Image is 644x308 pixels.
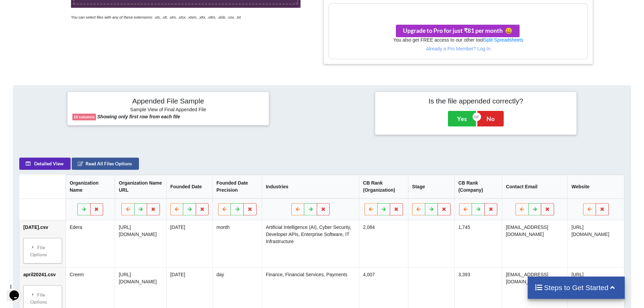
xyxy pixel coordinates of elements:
th: Website [568,175,624,198]
button: No [477,111,504,126]
td: Artificial Intelligence (AI), Cyber Security, Developer APIs, Enterprise Software, IT Infrastructure [262,220,359,267]
td: [URL][DOMAIN_NAME] [568,220,624,267]
div: File Options [25,240,60,261]
b: 10 columns [74,115,95,119]
button: Yes [448,111,476,126]
th: Organization Name [66,175,115,198]
a: Split Spreadsheets [483,37,523,43]
h4: Steps to Get Started [534,283,618,292]
h6: You also get FREE access to our other tool [329,37,587,43]
td: [URL][DOMAIN_NAME] [115,220,166,267]
i: You can select files with any of these extensions: .xls, .xlt, .xlm, .xlsx, .xlsm, .xltx, .xltm, ... [71,15,241,19]
td: 2,084 [359,220,408,267]
th: Organization Name URL [115,175,166,198]
th: CB Rank (Company) [454,175,502,198]
span: smile [503,27,512,34]
td: [DATE] [166,220,213,267]
h4: Appended File Sample [72,97,264,106]
button: Upgrade to Pro for just ₹81 per monthsmile [396,25,520,37]
th: Contact Email [502,175,568,198]
h6: Sample View of Final Appended File [72,107,264,114]
p: Already a Pro Member? Log In [329,45,587,52]
td: [EMAIL_ADDRESS][DOMAIN_NAME] [502,220,568,267]
span: Upgrade to Pro for just ₹81 per month [403,27,512,34]
th: CB Rank (Organization) [359,175,408,198]
th: Founded Date Precision [213,175,262,198]
button: Detailed View [19,158,71,170]
h3: Your files are more than 1 MB [329,7,587,15]
iframe: chat widget [7,281,28,301]
th: Founded Date [166,175,213,198]
th: Stage [408,175,454,198]
td: 1,745 [454,220,502,267]
td: [DATE].csv [20,220,66,267]
td: Edera [66,220,115,267]
b: Showing only first row from each file [97,114,180,119]
button: Read All Files Options [72,158,139,170]
td: month [213,220,262,267]
h4: Is the file appended correctly? [380,97,572,105]
th: Industries [262,175,359,198]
